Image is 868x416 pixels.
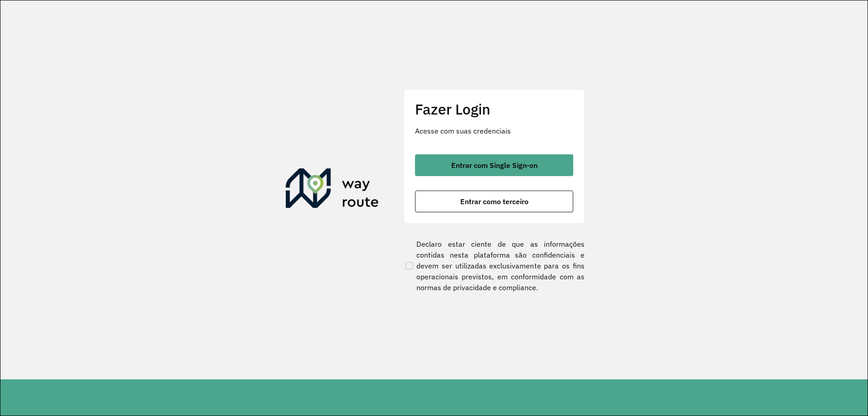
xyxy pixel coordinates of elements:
p: Acesse com suas credenciais [415,125,573,136]
span: Entrar com Single Sign-on [451,162,538,169]
button: button [415,154,573,176]
label: Declaro estar ciente de que as informações contidas nesta plataforma são confidenciais e devem se... [404,239,585,293]
img: Roteirizador AmbevTech [286,168,379,212]
span: Entrar como terceiro [460,198,528,205]
button: button [415,191,573,212]
h2: Fazer Login [415,100,573,118]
